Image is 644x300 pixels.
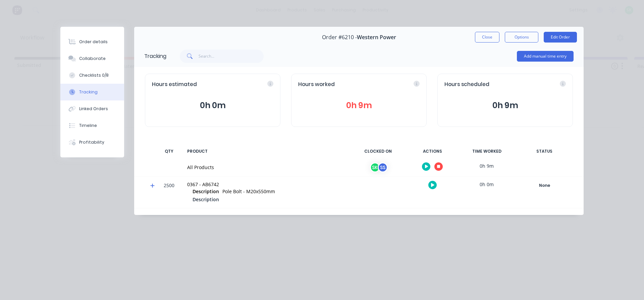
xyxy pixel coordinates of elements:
button: Timeline [60,117,124,134]
div: SK [370,162,380,172]
div: 0h 0m [462,177,512,192]
button: Linked Orders [60,100,124,117]
button: Edit Order [544,32,577,43]
button: Collaborate [60,50,124,67]
button: Order details [60,33,124,50]
div: Tracking [144,52,166,60]
span: Order #6210 - [322,34,357,41]
button: Options [505,32,538,43]
div: ACTIONS [407,144,458,158]
div: Collaborate [79,56,106,62]
button: Checklists 0/8 [60,67,124,84]
div: All Products [187,164,345,171]
div: Timeline [79,123,97,129]
div: PRODUCT [183,144,349,158]
div: SS [378,162,388,172]
button: Add manual time entry [517,51,574,62]
input: Search... [199,50,264,63]
div: 0h 9m [462,158,512,173]
span: Pole Bolt - M20x550mm [222,188,275,195]
button: 0h 9m [444,99,566,112]
span: Hours estimated [152,81,197,88]
div: 2500 [159,178,179,208]
div: None [520,181,569,190]
button: Close [475,32,499,43]
div: Linked Orders [79,106,108,112]
button: None [520,181,569,190]
div: CLOCKED ON [353,144,403,158]
span: Description [193,196,219,203]
div: TIME WORKED [462,144,512,158]
div: Profitability [79,139,104,145]
button: 0h 0m [152,99,273,112]
button: Tracking [60,84,124,100]
div: Order details [79,39,108,45]
span: Hours scheduled [444,81,489,88]
div: 0367 - AB6742 [187,181,345,188]
div: STATUS [516,144,573,158]
span: Description [193,188,219,195]
div: Checklists 0/8 [79,72,109,78]
div: Tracking [79,89,98,95]
span: Western Power [357,34,396,41]
span: Hours worked [298,81,335,88]
button: Profitability [60,134,124,151]
div: QTY [159,144,179,158]
button: 0h 9m [298,99,420,112]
